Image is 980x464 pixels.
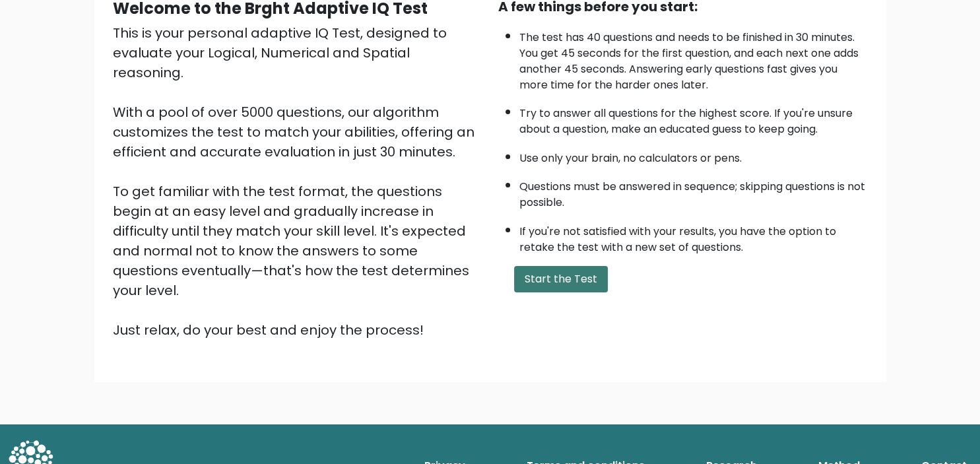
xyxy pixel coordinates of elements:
[113,23,482,340] div: This is your personal adaptive IQ Test, designed to evaluate your Logical, Numerical and Spatial ...
[519,99,868,137] li: Try to answer all questions for the highest score. If you're unsure about a question, make an edu...
[519,23,868,93] li: The test has 40 questions and needs to be finished in 30 minutes. You get 45 seconds for the firs...
[519,217,868,255] li: If you're not satisfied with your results, you have the option to retake the test with a new set ...
[519,172,868,211] li: Questions must be answered in sequence; skipping questions is not possible.
[514,266,608,292] button: Start the Test
[519,144,868,166] li: Use only your brain, no calculators or pens.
